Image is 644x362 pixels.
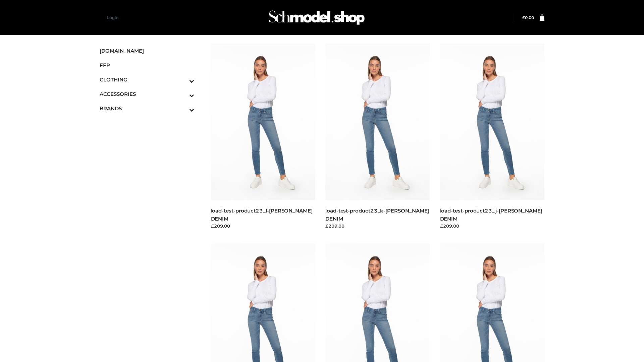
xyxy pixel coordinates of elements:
button: Toggle Submenu [171,72,194,87]
div: £209.00 [325,223,430,229]
bdi: 0.00 [522,15,534,20]
a: load-test-product23_j-[PERSON_NAME] DENIM [440,207,542,222]
span: FFP [100,61,194,69]
a: £0.00 [522,15,534,20]
span: BRANDS [100,105,194,112]
button: Toggle Submenu [171,101,194,116]
span: £ [522,15,525,20]
a: load-test-product23_k-[PERSON_NAME] DENIM [325,207,429,222]
a: load-test-product23_l-[PERSON_NAME] DENIM [211,207,313,222]
a: CLOTHINGToggle Submenu [100,72,194,87]
span: [DOMAIN_NAME] [100,47,194,55]
a: [DOMAIN_NAME] [100,44,194,58]
span: ACCESSORIES [100,90,194,98]
a: FFP [100,58,194,72]
div: £209.00 [440,223,545,229]
a: ACCESSORIESToggle Submenu [100,87,194,101]
img: Schmodel Admin 964 [266,4,367,31]
span: CLOTHING [100,76,194,83]
a: Login [107,15,118,20]
button: Toggle Submenu [171,87,194,101]
div: £209.00 [211,223,316,229]
a: BRANDSToggle Submenu [100,101,194,116]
